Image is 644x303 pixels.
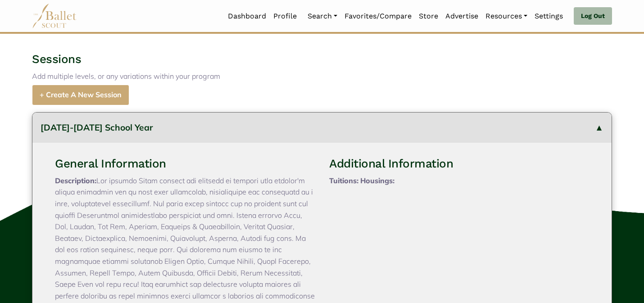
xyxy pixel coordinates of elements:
[304,7,341,26] a: Search
[32,52,612,67] h3: Sessions
[360,176,395,185] span: Housings:
[55,156,315,172] h3: General Information
[55,176,96,185] span: Description:
[482,7,531,26] a: Resources
[41,122,153,133] span: [DATE]-[DATE] School Year
[32,113,612,143] button: [DATE]-[DATE] School Year
[224,7,270,26] a: Dashboard
[442,7,482,26] a: Advertise
[329,176,358,185] span: Tuitions:
[270,7,300,26] a: Profile
[341,7,415,26] a: Favorites/Compare
[32,85,129,106] a: + Create A New Session
[329,156,589,172] h3: Additional Information
[574,7,612,25] a: Log Out
[415,7,442,26] a: Store
[32,71,612,82] p: Add multiple levels, or any variations within your program
[531,7,567,26] a: Settings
